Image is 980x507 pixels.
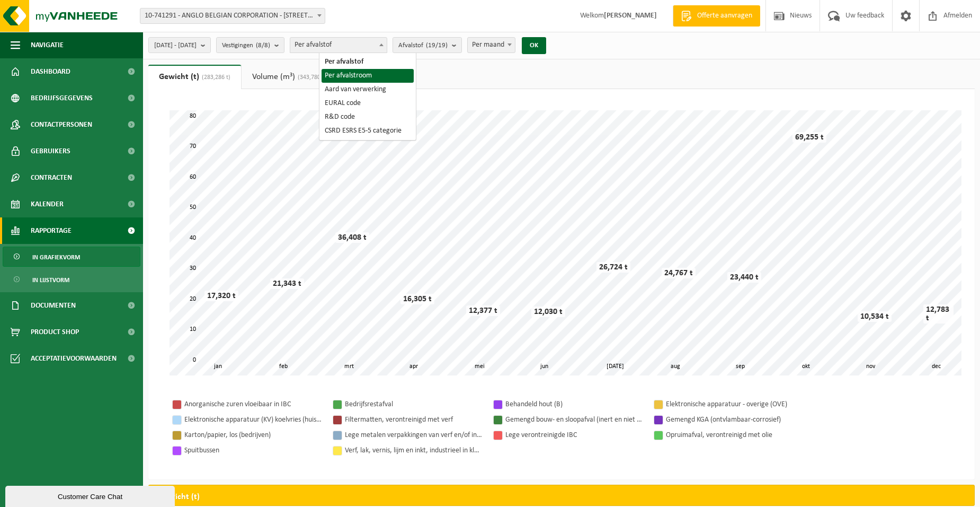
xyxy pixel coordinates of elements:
a: In grafiekvorm [3,247,140,267]
span: Per afvalstof [290,37,387,53]
span: In grafiekvorm [32,247,80,267]
li: R&D code [322,110,414,124]
div: 36,408 t [335,232,369,243]
div: Behandeld hout (B) [505,398,643,411]
div: Opruimafval, verontreinigd met olie [666,429,804,442]
strong: [PERSON_NAME] [604,12,657,20]
a: Gewicht (t) [148,65,241,89]
span: Offerte aanvragen [694,11,755,21]
div: 26,724 t [596,262,630,273]
div: Filtermatten, verontreinigd met verf [345,413,483,426]
count: (19/19) [426,42,448,49]
div: 21,343 t [270,278,304,289]
button: Vestigingen(8/8) [216,37,284,53]
div: 69,255 t [792,132,826,143]
div: Verf, lak, vernis, lijm en inkt, industrieel in kleinverpakking [345,444,483,457]
div: Lege metalen verpakkingen van verf en/of inkt (schraapschoon) [345,429,483,442]
span: 10-741291 - ANGLO BELGIAN CORPORATION - 9000 GENT, WIEDAUWKAAI 43 [140,8,325,23]
div: 12,783 t [923,304,954,324]
a: Volume (m³) [242,65,342,89]
button: [DATE] - [DATE] [148,37,211,53]
div: Gemengd bouw- en sloopafval (inert en niet inert) [505,413,643,426]
div: 16,305 t [400,294,434,304]
div: 23,440 t [727,272,761,283]
span: Gebruikers [31,138,70,164]
span: (283,286 t) [199,74,230,81]
span: Per afvalstof [290,38,387,53]
span: Contactpersonen [31,111,92,138]
span: Vestigingen [222,38,270,54]
div: Spuitbussen [184,444,322,457]
span: [DATE] - [DATE] [154,38,197,54]
div: Lege verontreinigde IBC [505,429,643,442]
div: Gemengd KGA (ontvlambaar-corrosief) [666,413,804,426]
li: Aard van verwerking [322,83,414,97]
span: Dashboard [31,58,70,85]
li: Per afvalstof [322,55,414,69]
span: 10-741291 - ANGLO BELGIAN CORPORATION - 9000 GENT, WIEDAUWKAAI 43 [140,8,325,24]
span: Bedrijfsgegevens [31,85,93,111]
span: Kalender [31,191,64,217]
div: 12,377 t [466,305,500,316]
span: In lijstvorm [32,270,69,290]
span: Acceptatievoorwaarden [31,345,117,372]
span: Afvalstof [398,38,448,54]
div: Bedrijfsrestafval [345,398,483,411]
span: Per maand [467,37,515,53]
a: Offerte aanvragen [673,5,760,27]
span: Documenten [31,292,76,319]
span: Contracten [31,164,72,191]
li: EURAL code [322,97,414,110]
div: 17,320 t [204,291,238,301]
div: Karton/papier, los (bedrijven) [184,429,322,442]
span: Navigatie [31,32,64,58]
span: Rapportage [31,217,72,244]
li: Per afvalstroom [322,69,414,83]
a: In lijstvorm [3,269,140,290]
iframe: chat widget [5,484,177,507]
div: Elektronische apparatuur (KV) koelvries (huishoudelijk) [184,413,322,426]
div: Anorganische zuren vloeibaar in IBC [184,398,322,411]
button: OK [522,37,546,54]
count: (8/8) [256,42,270,49]
button: Afvalstof(19/19) [393,37,462,53]
div: 12,030 t [531,307,565,317]
div: Elektronische apparatuur - overige (OVE) [666,398,804,411]
div: 24,767 t [662,268,696,278]
span: (343,780 m³) [295,74,332,81]
span: Per maand [468,38,515,53]
span: Product Shop [31,319,79,345]
div: 10,534 t [858,311,892,322]
li: CSRD ESRS E5-5 categorie [322,124,414,138]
